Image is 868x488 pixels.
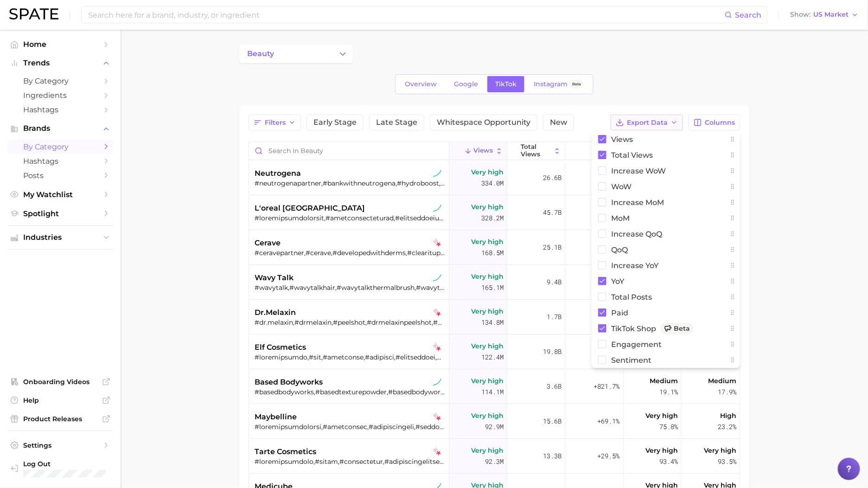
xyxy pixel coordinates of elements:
span: Help [23,396,97,405]
span: Very high [471,236,504,247]
a: Spotlight [7,206,113,221]
span: 134.8m [481,317,504,328]
span: neutrogena [255,168,301,179]
span: Settings [23,441,97,449]
img: tiktok falling star [433,413,441,421]
span: Industries [23,233,97,242]
span: 92.9m [485,421,504,432]
span: Google [454,80,478,88]
span: l'oreal [GEOGRAPHIC_DATA] [255,203,365,214]
a: Ingredients [7,88,113,103]
a: TikTok [487,76,524,92]
span: by Category [23,77,97,85]
span: Very high [471,340,504,352]
span: Home [23,40,97,49]
span: Late Stage [376,119,417,126]
span: 3.6b [547,381,562,392]
span: 93.5% [718,456,736,467]
span: +69.1% [598,416,620,427]
span: 19.1% [659,386,678,398]
span: +821.7% [594,381,620,392]
span: increase MoM [611,199,664,206]
div: #loremipsumdolorsi,#ametconsec,#adipiscingeli,#seddoeius,#temporincididuntutlab,#etdoloremagnaali... [255,423,445,431]
span: Log Out [23,460,106,468]
a: by Category [7,140,113,154]
span: High [720,410,736,421]
span: engagement [611,340,662,348]
a: Overview [397,76,445,92]
input: Search here for a brand, industry, or ingredient [87,7,725,23]
span: wavy talk [255,272,294,283]
span: Very high [704,445,736,456]
span: Spotlight [23,209,97,218]
img: tiktok falling star [433,308,441,317]
span: Paid [611,309,628,317]
span: Trends [23,59,97,67]
span: Instagram [534,80,568,88]
span: 23.2% [718,421,736,432]
span: Medium [650,375,678,386]
span: Views [474,147,493,154]
button: Trends [7,56,113,70]
a: Posts [7,168,113,183]
span: by Category [23,142,97,151]
span: Very high [471,167,504,178]
span: Very high [471,375,504,386]
img: tiktok sustained riser [433,274,441,282]
span: US Market [813,12,849,17]
button: maybellinetiktok falling star#loremipsumdolorsi,#ametconsec,#adipiscingeli,#seddoeius,#temporinci... [249,404,740,439]
a: Hashtags [7,103,113,117]
span: Total Posts [611,293,652,301]
a: Log out. Currently logged in with e-mail addison@spate.nyc. [7,457,113,481]
button: tarte cosmeticstiktok falling star#loremipsumdolo,#sitam,#consectetur,#adipiscingelitsedd,#eiusmo... [249,439,740,474]
img: tiktok sustained riser [433,169,441,178]
span: Search [735,11,761,19]
span: Total Views [521,143,551,158]
button: Filters [249,115,301,130]
span: Very high [471,306,504,317]
div: #loremipsumdo,#sit,#ametconse,#adipisci,#elitseddoei,#temporincididuntutlaboree,#dolorema,#aliqua... [255,353,445,361]
span: 114.1m [481,386,504,398]
button: Industries [7,231,113,244]
img: tiktok falling star [433,239,441,247]
button: YoY [565,142,623,160]
span: Very high [645,410,678,421]
span: 25.1b [543,242,562,253]
span: 19.8b [543,346,562,357]
span: Very high [471,271,504,282]
button: Views [449,142,507,160]
a: Settings [7,438,113,452]
button: dr.melaxintiktok falling star#dr.melaxin,#drmelaxin,#peelshot,#drmelaxinpeelshot,#peelshotglow,#d... [249,300,740,334]
span: maybelline [255,411,297,423]
span: beauty [247,50,274,58]
button: l'oreal [GEOGRAPHIC_DATA]tiktok sustained riser#loremipsumdolorsit,#ametconsecteturad,#elitseddoe... [249,195,740,230]
span: 45.7b [543,207,562,218]
a: Onboarding Videos [7,375,113,389]
span: 334.0m [481,178,504,189]
img: tiktok falling star [433,343,441,352]
span: Very high [471,201,504,212]
a: My Watchlist [7,187,113,202]
span: 9.4b [547,276,562,288]
span: Very high [645,445,678,456]
span: Medium [708,375,736,386]
a: InstagramBeta [526,76,592,92]
div: #loremipsumdolo,#sitam,#consectetur,#adipiscingelitsedd,#eiusmodtemporincididuntu,#laboreetdolore... [255,457,445,466]
button: based bodyworkstiktok sustained riser#basedbodyworks,#basedtexturepowder,#basedbodyworksshampoo,#... [249,369,740,404]
span: WoW [611,183,632,191]
span: tarte cosmetics [255,446,316,457]
span: increase YoY [611,262,658,270]
span: Total Views [611,151,653,159]
span: Brands [23,124,97,133]
span: 165.1m [481,282,504,293]
span: Very high [471,445,504,456]
a: Help [7,393,113,407]
span: Posts [23,171,97,180]
a: Product Releases [7,412,113,426]
span: Sentiment [611,356,651,364]
img: tiktok sustained riser [433,204,441,212]
span: dr.melaxin [255,307,296,318]
button: Change Category [239,45,353,63]
span: 1.7b [547,311,562,322]
button: wavy talktiktok sustained riser#wavytalk,#wavytalkhair,#wavytalkthermalbrush,#wavytalksteamlinepr... [249,265,740,300]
